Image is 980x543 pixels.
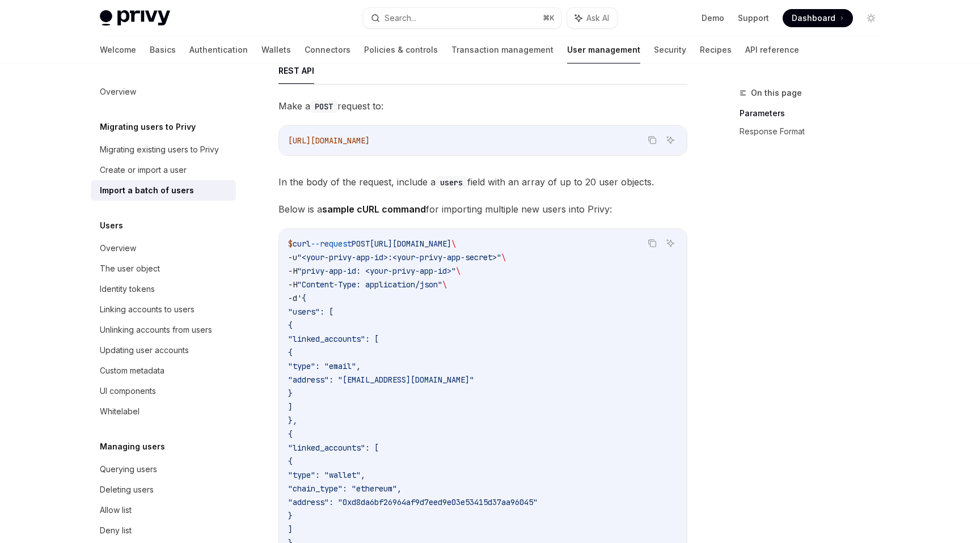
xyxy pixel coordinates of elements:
span: [URL][DOMAIN_NAME] [370,239,451,249]
div: Updating user accounts [100,343,189,357]
span: -d [288,293,297,303]
span: curl [293,239,311,249]
a: Basics [150,36,176,63]
span: "privy-app-id: <your-privy-app-id>" [297,266,456,276]
div: Linking accounts to users [100,303,195,316]
code: users [436,176,467,189]
span: -H [288,266,297,276]
span: "address": "0xd8da6bf26964af9d7eed9e03e53415d37aa96045" [288,497,538,507]
a: Custom metadata [91,360,236,381]
a: The user object [91,258,236,279]
span: { [288,347,293,358]
button: Ask AI [663,133,678,147]
a: Support [738,12,769,24]
span: "type": "email", [288,361,361,371]
span: In the body of the request, include a field with an array of up to 20 user objects. [278,174,687,190]
button: REST API [278,57,314,84]
a: Authentication [189,36,248,63]
div: Unlinking accounts from users [100,323,212,337]
button: Copy the contents from the code block [645,236,660,251]
span: On this page [751,86,802,100]
span: "linked_accounts": [ [288,443,379,453]
a: Import a batch of users [91,180,236,201]
h5: Users [100,219,123,232]
span: \ [442,279,447,290]
button: Search...⌘K [363,8,561,28]
a: Overview [91,238,236,258]
span: Below is a for importing multiple new users into Privy: [278,201,687,217]
a: Deny list [91,520,236,541]
strong: sample cURL command [322,203,426,215]
a: Linking accounts to users [91,299,236,320]
div: Overview [100,241,136,255]
span: $ [288,239,293,249]
button: Toggle dark mode [862,9,880,27]
a: UI components [91,381,236,401]
span: -u [288,252,297,262]
div: Overview [100,85,136,99]
a: Recipes [700,36,732,63]
code: POST [310,100,337,113]
div: Querying users [100,463,157,476]
a: Connectors [305,36,350,63]
span: POST [352,239,370,249]
span: { [288,456,293,466]
span: "type": "wallet", [288,470,365,480]
div: Deleting users [100,483,154,497]
span: Ask AI [586,12,609,24]
span: { [288,320,293,330]
a: Create or import a user [91,160,236,180]
div: Search... [385,11,416,25]
span: ] [288,524,293,534]
div: Create or import a user [100,163,187,177]
a: Wallets [261,36,291,63]
span: "chain_type": "ethereum", [288,483,402,494]
span: "users": [ [288,307,333,317]
span: ⌘ K [543,14,555,23]
button: Ask AI [663,236,678,251]
div: Import a batch of users [100,184,194,197]
a: User management [567,36,640,63]
a: Security [654,36,686,63]
a: Welcome [100,36,136,63]
div: UI components [100,384,156,398]
button: Copy the contents from the code block [645,133,660,147]
a: Demo [702,12,724,24]
a: Policies & controls [364,36,438,63]
div: Migrating existing users to Privy [100,143,219,156]
span: "linked_accounts": [ [288,334,379,344]
div: Whitelabel [100,405,140,418]
span: --request [311,239,352,249]
span: Dashboard [792,12,835,24]
span: [URL][DOMAIN_NAME] [288,135,370,146]
span: } [288,511,293,521]
span: "Content-Type: application/json" [297,279,442,290]
span: -H [288,279,297,290]
a: Response Format [740,122,889,141]
span: '{ [297,293,306,303]
h5: Managing users [100,440,165,453]
span: ] [288,402,293,412]
div: Deny list [100,524,132,537]
a: Transaction management [451,36,554,63]
div: Allow list [100,503,132,517]
span: { [288,429,293,439]
div: Identity tokens [100,282,155,296]
a: Identity tokens [91,279,236,299]
a: Dashboard [783,9,853,27]
button: Ask AI [567,8,617,28]
span: \ [456,266,461,276]
span: } [288,388,293,398]
a: Querying users [91,459,236,480]
span: \ [501,252,506,262]
span: }, [288,415,297,426]
span: \ [451,239,456,249]
a: Whitelabel [91,401,236,422]
h5: Migrating users to Privy [100,120,196,134]
span: "address": "[EMAIL_ADDRESS][DOMAIN_NAME]" [288,375,474,385]
a: Unlinking accounts from users [91,320,236,340]
a: Parameters [740,104,889,122]
a: Overview [91,82,236,102]
span: Make a request to: [278,98,687,114]
img: light logo [100,10,170,26]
